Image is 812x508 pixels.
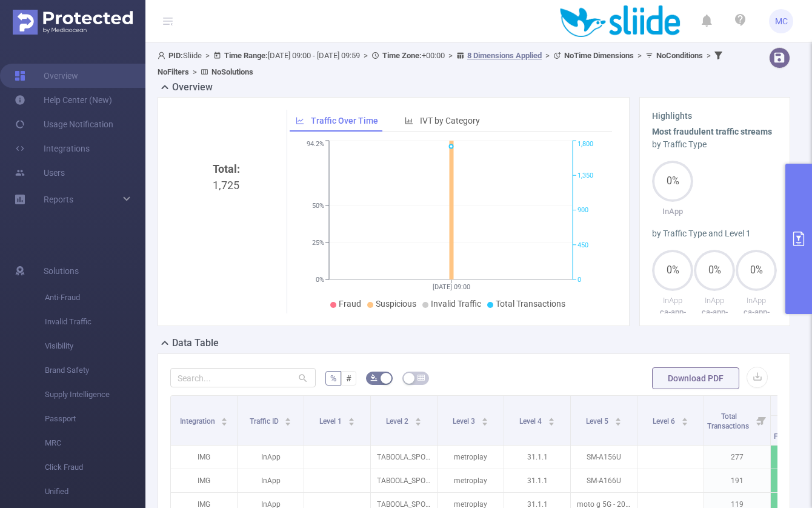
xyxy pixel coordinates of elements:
tspan: 0 [577,276,581,284]
span: Passport [45,407,145,431]
span: > [360,51,371,60]
span: Invalid Traffic [431,299,481,309]
div: Sort [348,416,355,423]
span: # [346,373,351,383]
span: Total Transactions [496,299,565,309]
span: Level 2 [386,417,410,426]
div: Sort [414,416,422,423]
div: Sort [548,416,555,423]
div: Sort [681,416,688,423]
div: by Traffic Type and Level 1 [652,227,777,240]
span: Suspicious [376,299,416,309]
span: 0% [652,266,693,275]
span: > [542,51,553,60]
span: > [445,51,456,60]
tspan: 50% [312,202,324,210]
i: icon: caret-up [414,416,421,419]
a: Reports [44,187,73,212]
span: Total Transactions [707,412,751,430]
span: Sliide [DATE] 09:00 - [DATE] 09:59 +00:00 [158,51,725,76]
span: Fraud [339,299,361,309]
input: Search... [170,368,316,387]
span: Anti-Fraud [45,286,145,310]
tspan: 0% [316,276,324,284]
span: Invalid Traffic [45,310,145,334]
p: InApp [694,295,736,307]
div: 1,725 [175,161,277,364]
p: InApp [238,469,304,492]
div: Sort [481,416,488,423]
p: InApp [652,206,694,218]
span: Reports [44,195,73,204]
span: Level 6 [653,417,677,426]
p: TABOOLA_SPONSORED [371,446,437,469]
p: 31.1.1 [504,446,570,469]
span: Level 4 [519,417,544,426]
tspan: 1,800 [577,141,593,149]
i: icon: line-chart [296,116,304,125]
span: MRC [45,431,145,455]
i: icon: caret-down [221,421,228,424]
b: PID: [168,51,183,60]
p: SM-A166U [571,469,637,492]
tspan: 94.2% [307,141,324,149]
p: TABOOLA_SPONSORED [371,469,437,492]
img: Protected Media [13,10,133,35]
i: icon: caret-down [548,421,554,424]
b: No Solutions [211,67,253,76]
a: Integrations [15,136,90,161]
b: Time Range: [224,51,268,60]
span: Brand Safety [45,358,145,383]
i: icon: caret-up [285,416,291,419]
i: icon: caret-up [548,416,554,419]
span: > [703,51,714,60]
i: icon: caret-down [414,421,421,424]
b: No Time Dimensions [564,51,634,60]
h2: Overview [172,80,213,95]
span: Traffic Over Time [311,116,378,125]
u: 8 Dimensions Applied [467,51,542,60]
tspan: [DATE] 09:00 [433,283,470,291]
span: > [634,51,645,60]
a: Usage Notification [15,112,113,136]
div: Sort [614,416,622,423]
span: MC [775,9,788,33]
i: icon: table [418,374,425,381]
span: Solutions [44,259,79,283]
tspan: 900 [577,207,588,215]
p: InApp [238,446,304,469]
span: Unified [45,480,145,504]
div: by Traffic Type [652,138,777,151]
span: Traffic ID [250,417,281,426]
span: 0% [736,266,777,275]
p: ca-app-pub-2255874523099042/6963798908 [652,306,694,342]
b: No Filters [158,67,189,76]
p: IMG [171,469,237,492]
b: No Conditions [656,51,703,60]
button: Download PDF [652,367,739,389]
span: 0% [652,176,693,186]
span: Supply Intelligence [45,383,145,407]
i: icon: caret-down [481,421,488,424]
tspan: 25% [312,239,324,247]
span: Total Fraudulent [774,423,811,441]
span: > [202,51,213,60]
i: icon: user [158,52,168,59]
p: IMG [171,446,237,469]
h2: Data Table [172,336,219,350]
a: Help Center (New) [15,88,112,112]
i: Filter menu [753,396,770,445]
span: Level 1 [319,417,344,426]
b: Total: [213,162,240,175]
span: Click Fraud [45,455,145,480]
p: 31.1.1 [504,469,570,492]
div: Sort [221,416,228,423]
i: icon: caret-down [614,421,621,424]
div: Sort [284,416,291,423]
tspan: 1,350 [577,172,593,179]
tspan: 450 [577,241,588,249]
i: icon: caret-down [348,421,354,424]
a: Overview [15,64,78,88]
i: icon: caret-up [681,416,688,419]
p: 277 [704,446,770,469]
